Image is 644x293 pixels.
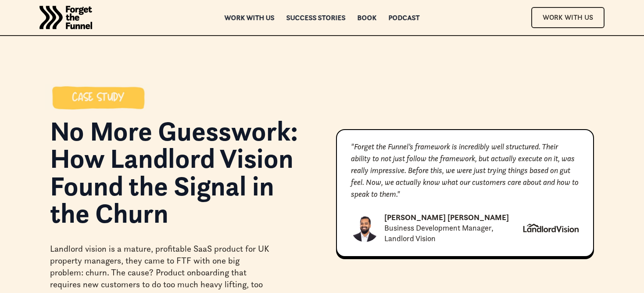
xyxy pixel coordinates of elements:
[225,14,275,21] a: Work with us
[384,212,509,223] div: [PERSON_NAME] [PERSON_NAME]
[50,117,308,236] h1: No More Guesswork: How Landlord Vision Found the Signal in the Churn
[351,141,579,199] em: "Forget the Funnel’s framework is incredibly well structured. Their ability to not just follow th...
[358,14,377,21] a: Book
[384,223,509,244] div: Business Development Manager, Landlord Vision
[531,7,605,28] a: Work With Us
[389,14,420,21] a: Podcast
[286,14,346,21] a: Success Stories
